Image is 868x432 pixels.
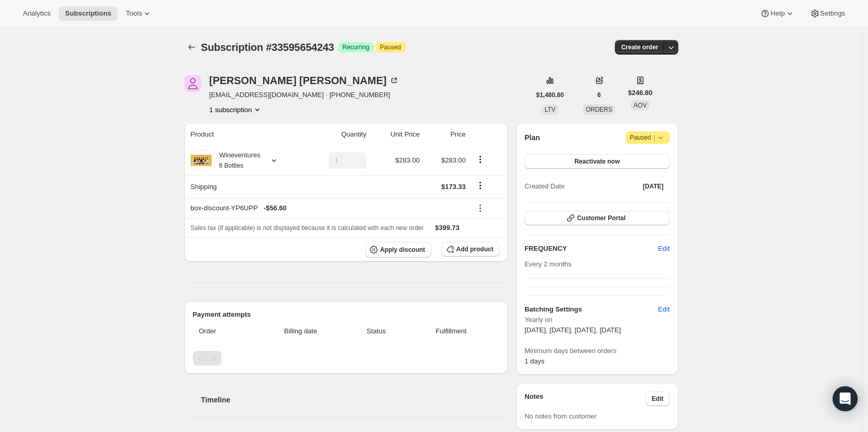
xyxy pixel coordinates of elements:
[201,42,334,53] span: Subscription #33595654243
[634,102,647,109] span: AOV
[258,326,344,336] span: Billing date
[185,123,304,146] th: Product
[472,154,489,165] button: Product actions
[833,386,858,411] div: Open Intercom Messenger
[524,260,571,268] span: Every 2 months
[423,123,469,146] th: Price
[577,214,625,222] span: Customer Portal
[185,175,304,198] th: Shipping
[524,392,646,406] h3: Notes
[65,9,111,18] span: Subscriptions
[530,88,570,102] button: $1,480.80
[804,6,851,21] button: Settings
[264,203,286,213] span: - $56.60
[652,395,664,403] span: Edit
[209,75,399,86] div: [PERSON_NAME] [PERSON_NAME]
[754,6,801,21] button: Help
[442,242,499,256] button: Add product
[630,132,666,143] span: Paused
[524,154,669,169] button: Reactivate now
[191,203,466,213] div: box-discount-YP6UPP
[770,9,784,18] span: Help
[524,181,564,192] span: Created Date
[126,9,142,18] span: Tools
[524,346,669,356] span: Minimum days between orders
[380,43,401,51] span: Paused
[343,43,370,51] span: Recurring
[456,245,493,253] span: Add product
[303,123,370,146] th: Quantity
[524,244,658,254] h2: FREQUENCY
[597,91,601,99] span: 6
[185,75,201,92] span: Allen Ivers
[536,91,564,99] span: $1,480.80
[472,180,489,191] button: Shipping actions
[191,224,425,232] span: Sales tax (if applicable) is not displayed because it is calculated with each new order.
[545,106,556,113] span: LTV
[524,412,597,420] span: No notes from customer
[370,123,423,146] th: Unit Price
[219,162,244,169] small: 6 Bottles
[409,326,493,336] span: Fulfillment
[658,244,669,254] span: Edit
[628,88,652,98] span: $246.80
[652,301,676,318] button: Edit
[59,6,117,21] button: Subscriptions
[615,40,664,55] button: Create order
[185,40,199,55] button: Subscriptions
[193,351,500,366] nav: Pagination
[524,132,540,143] h2: Plan
[193,309,500,320] h2: Payment attempts
[586,106,612,113] span: ORDERS
[120,6,159,21] button: Tools
[209,104,262,115] button: Product actions
[201,395,508,405] h2: Timeline
[365,242,431,258] button: Apply discount
[653,133,655,142] span: |
[524,315,669,325] span: Yearly on
[380,246,425,254] span: Apply discount
[524,357,544,365] span: 1 days
[396,156,420,164] span: $283.00
[441,156,466,164] span: $283.00
[621,43,658,51] span: Create order
[637,179,670,194] button: [DATE]
[574,157,620,166] span: Reactivate now
[524,304,658,315] h6: Batching Settings
[524,211,669,225] button: Customer Portal
[643,182,664,191] span: [DATE]
[524,326,621,334] span: [DATE], [DATE], [DATE], [DATE]
[658,304,669,315] span: Edit
[212,150,260,171] div: Wineventures
[209,90,399,100] span: [EMAIL_ADDRESS][DOMAIN_NAME] · [PHONE_NUMBER]
[193,320,255,343] th: Order
[350,326,403,336] span: Status
[441,183,466,191] span: $173.33
[820,9,845,18] span: Settings
[652,240,676,257] button: Edit
[646,392,670,406] button: Edit
[435,224,459,232] span: $399.73
[591,88,607,102] button: 6
[17,6,57,21] button: Analytics
[23,9,50,18] span: Analytics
